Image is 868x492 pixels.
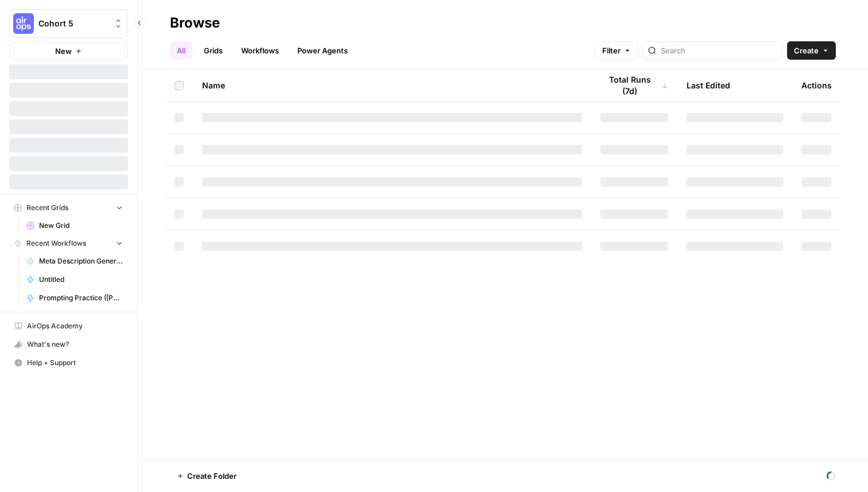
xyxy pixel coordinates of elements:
img: Cohort 5 Logo [13,13,34,34]
button: Help + Support [9,354,128,372]
div: Name [202,69,582,101]
div: Total Runs (7d) [600,69,668,101]
a: Grids [197,41,230,60]
span: Create Folder [187,470,237,482]
span: Filter [602,45,621,56]
button: Filter [595,41,638,60]
a: All [170,41,192,60]
span: Recent Grids [26,203,68,213]
button: Create Folder [170,467,243,485]
a: Untitled [21,270,128,289]
button: Workspace: Cohort 5 [9,9,128,38]
span: New [55,45,72,57]
a: Power Agents [290,41,355,60]
span: Cohort 5 [38,18,108,29]
span: Create [794,45,819,56]
button: Create [787,41,836,60]
span: Meta Description Generator ([PERSON_NAME]) [39,256,123,266]
div: Actions [801,69,832,101]
button: What's new? [9,335,128,354]
span: Recent Workflows [26,238,86,249]
a: Workflows [234,41,286,60]
button: New [9,42,128,60]
input: Search [661,45,777,56]
button: Recent Grids [9,199,128,216]
span: New Grid [39,220,123,231]
a: AirOps Academy [9,317,128,335]
button: Recent Workflows [9,235,128,252]
span: Help + Support [27,358,123,368]
div: What's new? [10,336,127,353]
div: Browse [170,14,220,32]
span: AirOps Academy [27,321,123,331]
div: Last Edited [687,69,730,101]
a: Meta Description Generator ([PERSON_NAME]) [21,252,128,270]
span: Prompting Practice ([PERSON_NAME]) [39,293,123,303]
span: Untitled [39,274,123,285]
a: Prompting Practice ([PERSON_NAME]) [21,289,128,307]
a: New Grid [21,216,128,235]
